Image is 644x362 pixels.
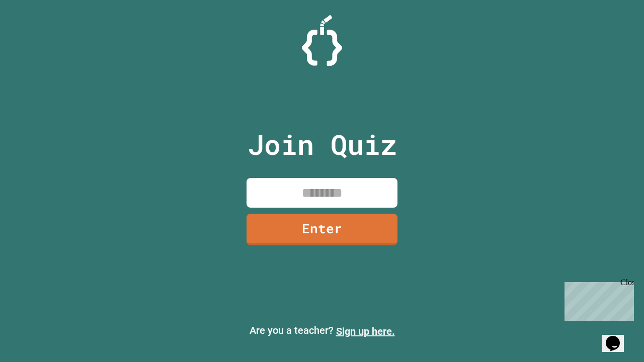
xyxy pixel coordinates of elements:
p: Are you a teacher? [8,323,636,339]
iframe: chat widget [602,322,634,352]
div: Chat with us now!Close [4,4,69,64]
img: Logo.svg [302,15,342,66]
a: Sign up here. [336,325,395,337]
a: Enter [247,214,397,245]
p: Join Quiz [248,124,397,165]
iframe: chat widget [560,278,634,321]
